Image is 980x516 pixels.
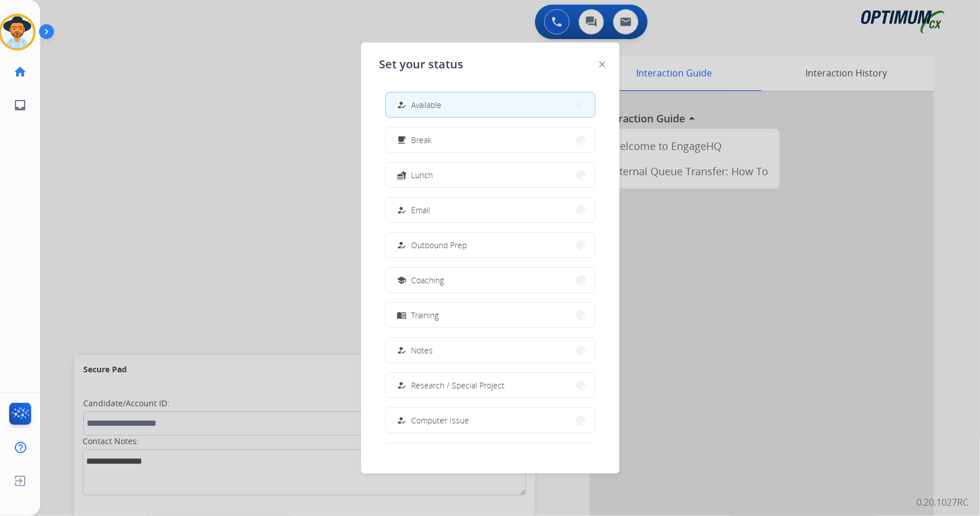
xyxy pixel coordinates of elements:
[412,274,444,286] span: Coaching
[397,205,406,215] mat-icon: how_to_reg
[412,204,431,216] span: Email
[386,233,595,257] button: Outbound Prep
[412,99,442,111] span: Available
[1,16,33,48] img: avatar
[13,98,27,112] mat-icon: inbox
[397,240,406,250] mat-icon: how_to_reg
[916,495,969,509] p: 0.20.1027RC
[397,415,406,425] mat-icon: how_to_reg
[412,379,505,391] span: Research / Special Project
[386,303,595,328] button: Training
[599,61,605,67] img: close-button
[397,135,406,145] mat-icon: free_breakfast
[386,93,595,117] button: Available
[386,128,595,152] button: Break
[386,443,595,468] button: Internet Issue
[386,338,595,363] button: Notes
[379,56,464,72] span: Set your status
[386,268,595,292] button: Coaching
[397,310,406,320] mat-icon: menu_book
[397,275,406,285] mat-icon: school
[412,414,470,426] span: Computer Issue
[397,380,406,390] mat-icon: how_to_reg
[397,170,406,180] mat-icon: fastfood
[386,198,595,222] button: Email
[412,309,439,321] span: Training
[397,100,406,110] mat-icon: how_to_reg
[397,345,406,355] mat-icon: how_to_reg
[412,169,433,181] span: Lunch
[412,239,467,251] span: Outbound Prep
[412,344,433,356] span: Notes
[13,65,27,79] mat-icon: home
[386,163,595,187] button: Lunch
[386,373,595,398] button: Research / Special Project
[386,408,595,433] button: Computer Issue
[412,134,432,146] span: Break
